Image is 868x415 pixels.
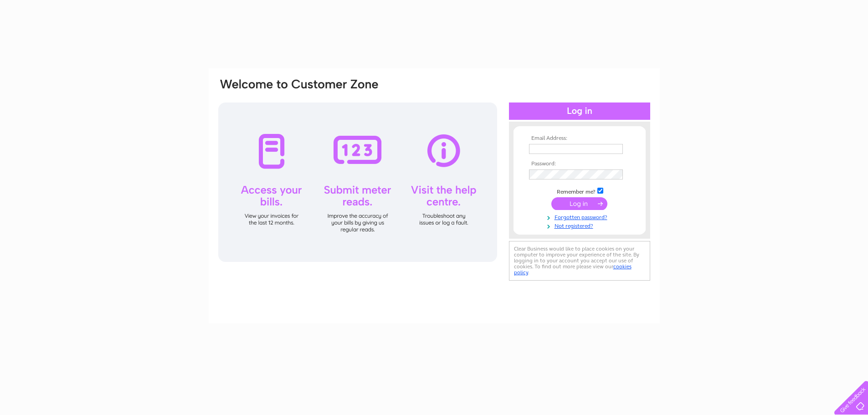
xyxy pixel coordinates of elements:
a: cookies policy [514,263,632,276]
a: Forgotten password? [529,212,632,221]
input: Submit [551,197,607,210]
a: Not registered? [529,221,632,230]
th: Password: [527,161,632,167]
div: Clear Business would like to place cookies on your computer to improve your experience of the sit... [509,241,650,281]
td: Remember me? [527,186,632,195]
th: Email Address: [527,135,632,142]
